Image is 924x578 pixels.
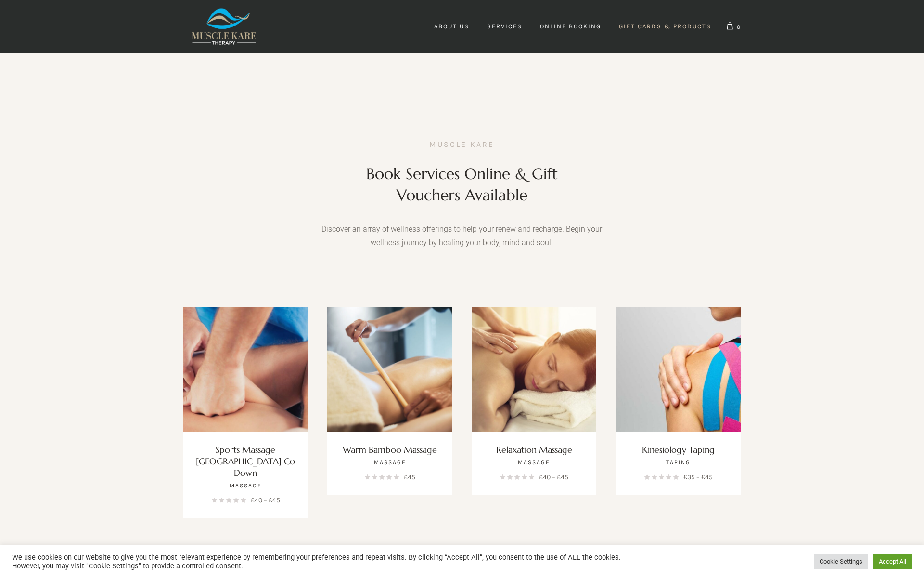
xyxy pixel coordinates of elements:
[269,496,280,504] bdi: 45
[518,459,550,466] a: Massage
[425,17,478,36] a: About Us
[487,23,522,30] span: Services
[557,473,568,481] bdi: 45
[616,307,741,432] img: Kinesiology Taping
[472,307,596,432] img: Relaxation Massage
[644,474,679,480] div: Rated 0 out of 5
[814,554,868,569] a: Cookie Settings
[873,554,912,569] a: Accept All
[251,495,255,506] span: £
[552,473,555,481] span: –
[478,17,531,36] a: Services
[496,444,572,455] a: Relaxation Massage
[683,473,695,481] bdi: 35
[321,224,602,247] span: Discover an array of wellness offerings to help your renew and recharge. Begin your wellness jour...
[346,163,578,206] h2: Book Services Online & Gift Vouchers Available
[364,474,399,480] div: Rated 0 out of 5
[540,23,601,30] span: Online Booking
[619,23,711,30] span: Gift Cards & Products
[557,472,561,483] span: £
[183,307,308,432] img: Sports Massage Bangor Co Down
[230,482,262,489] a: Massage
[374,459,406,466] a: Massage
[404,472,408,483] span: £
[327,307,452,432] img: Warm Bamboo Massage
[696,473,700,481] span: –
[539,473,551,481] bdi: 40
[683,472,687,483] span: £
[666,459,691,466] a: Taping
[429,138,494,151] h4: Muscle Kare
[196,444,295,478] a: Sports Massage [GEOGRAPHIC_DATA] Co Down
[264,496,267,504] span: –
[434,23,469,30] span: About Us
[642,444,715,455] a: Kinesiology Taping
[701,472,705,483] span: £
[269,495,272,506] span: £
[251,496,262,504] bdi: 40
[610,17,720,36] a: Gift Cards & Products
[701,473,713,481] bdi: 45
[211,498,246,503] div: Rated 0 out of 5
[343,444,437,455] a: Warm Bamboo Massage
[531,17,610,36] a: Online Booking
[12,553,642,570] div: We use cookies on our website to give you the most relevant experience by remembering your prefer...
[404,473,415,481] bdi: 45
[500,474,535,480] div: Rated 0 out of 5
[539,472,543,483] span: £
